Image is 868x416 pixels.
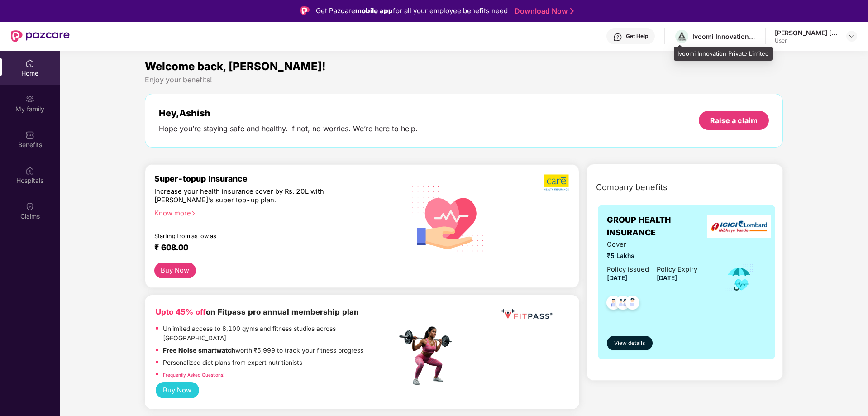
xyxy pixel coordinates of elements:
span: View details [614,339,645,348]
div: Policy Expiry [657,264,697,275]
div: Super-topup Insurance [154,174,397,183]
strong: mobile app [355,6,393,15]
span: Welcome back, [PERSON_NAME]! [145,60,326,73]
div: Starting from as low as [154,233,358,239]
div: Know more [154,209,391,215]
img: svg+xml;base64,PHN2ZyB3aWR0aD0iMjAiIGhlaWdodD0iMjAiIHZpZXdCb3g9IjAgMCAyMCAyMCIgZmlsbD0ibm9uZSIgeG... [25,95,34,104]
div: Ivoomi Innovation Private Limited [674,47,773,61]
button: View details [607,336,653,350]
strong: Free Noise smartwatch [163,347,235,354]
div: ₹ 608.00 [154,243,388,253]
div: Hey, Ashish [159,108,418,119]
span: Cover [607,239,697,250]
img: svg+xml;base64,PHN2ZyBpZD0iSGVscC0zMngzMiIgeG1sbnM9Imh0dHA6Ly93d3cudzMub3JnLzIwMDAvc3ZnIiB3aWR0aD... [613,33,622,42]
div: Increase your health insurance cover by Rs. 20L with [PERSON_NAME]’s super top-up plan. [154,187,358,205]
img: svg+xml;base64,PHN2ZyB4bWxucz0iaHR0cDovL3d3dy53My5vcmcvMjAwMC9zdmciIHdpZHRoPSI0OC45NDMiIGhlaWdodD... [621,293,644,315]
span: GROUP HEALTH INSURANCE [607,214,712,239]
b: on Fitpass pro annual membership plan [156,307,359,316]
p: Personalized diet plans from expert nutritionists [163,358,302,368]
img: svg+xml;base64,PHN2ZyBpZD0iQmVuZWZpdHMiIHhtbG5zPSJodHRwOi8vd3d3LnczLm9yZy8yMDAwL3N2ZyIgd2lkdGg9Ij... [25,130,34,139]
img: svg+xml;base64,PHN2ZyBpZD0iRHJvcGRvd24tMzJ4MzIiIHhtbG5zPSJodHRwOi8vd3d3LnczLm9yZy8yMDAwL3N2ZyIgd2... [848,33,855,40]
div: Hope you’re staying safe and healthy. If not, no worries. We’re here to help. [159,124,418,134]
img: Logo [300,6,310,15]
span: ₹5 Lakhs [607,251,697,261]
div: Enjoy your benefits! [145,75,783,85]
div: Get Help [626,33,648,40]
p: Unlimited access to 8,100 gyms and fitness studios across [GEOGRAPHIC_DATA] [163,324,396,344]
img: svg+xml;base64,PHN2ZyBpZD0iQ2xhaW0iIHhtbG5zPSJodHRwOi8vd3d3LnczLm9yZy8yMDAwL3N2ZyIgd2lkdGg9IjIwIi... [25,202,34,211]
b: Upto 45% off [156,307,206,316]
img: Stroke [570,6,574,16]
div: Ivoomi Innovation Private Limited [692,32,756,41]
img: svg+xml;base64,PHN2ZyB4bWxucz0iaHR0cDovL3d3dy53My5vcmcvMjAwMC9zdmciIHhtbG5zOnhsaW5rPSJodHRwOi8vd3... [405,174,491,262]
div: Get Pazcare for all your employee benefits need [316,5,508,16]
img: New Pazcare Logo [11,30,70,42]
span: [DATE] [607,274,627,282]
div: Raise a claim [710,115,758,125]
img: insurerLogo [707,215,771,238]
img: icon [725,263,754,293]
img: fpp.png [396,324,460,387]
div: Policy issued [607,264,649,275]
img: b5dec4f62d2307b9de63beb79f102df3.png [544,174,570,191]
button: Buy Now [156,382,199,399]
span: [DATE] [657,274,677,282]
a: Frequently Asked Questions! [163,372,224,378]
img: fppp.png [500,306,554,323]
div: User [775,37,838,44]
img: iVOOMI%20Logo%20(1).png [675,30,688,43]
span: Company benefits [596,181,668,194]
div: [PERSON_NAME] [PERSON_NAME] [775,29,838,37]
a: Download Now [515,6,571,16]
img: svg+xml;base64,PHN2ZyB4bWxucz0iaHR0cDovL3d3dy53My5vcmcvMjAwMC9zdmciIHdpZHRoPSI0OC45MTUiIGhlaWdodD... [612,293,634,315]
p: worth ₹5,999 to track your fitness progress [163,346,363,356]
img: svg+xml;base64,PHN2ZyBpZD0iSG9tZSIgeG1sbnM9Imh0dHA6Ly93d3cudzMub3JnLzIwMDAvc3ZnIiB3aWR0aD0iMjAiIG... [25,59,34,68]
img: svg+xml;base64,PHN2ZyBpZD0iSG9zcGl0YWxzIiB4bWxucz0iaHR0cDovL3d3dy53My5vcmcvMjAwMC9zdmciIHdpZHRoPS... [25,166,34,175]
button: Buy Now [154,263,196,278]
img: svg+xml;base64,PHN2ZyB4bWxucz0iaHR0cDovL3d3dy53My5vcmcvMjAwMC9zdmciIHdpZHRoPSI0OC45NDMiIGhlaWdodD... [602,293,625,315]
span: right [191,211,196,216]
